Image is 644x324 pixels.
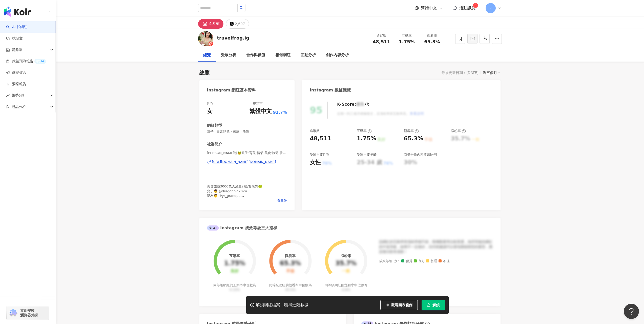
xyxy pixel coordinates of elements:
div: 1.75% [357,135,376,143]
div: 48,511 [310,135,331,143]
span: 趨勢分析 [12,90,26,101]
div: 同等級網紅的互動率中位數為 [213,283,257,292]
div: 創作內容分析 [326,52,349,58]
div: 良好 [231,269,239,274]
span: 3 [474,4,476,7]
span: 65.3% [424,39,440,44]
div: 漲粉率 [341,254,351,258]
sup: 3 [473,3,478,8]
div: K-Score : [337,102,369,107]
div: 互動分析 [301,52,316,58]
div: 漲粉率 [451,129,466,133]
div: 一般 [342,269,350,274]
img: logo [4,7,31,17]
span: 解鎖 [432,303,440,307]
span: 美食旅遊3000萬大流量部落客辣媽🐸 兒子👦 @dragonpig2024 隊友👨 @yr_grandpa #蛙的海外婚紗 ✈️ 專業婚禮攝影 @tvvr_movie 📷 清邁&[GEOGRAP... [207,184,271,225]
div: Instagram 成效等級三大指標 [207,225,277,231]
span: 0.8% [342,288,350,292]
a: chrome extension立即安裝 瀏覽器外掛 [7,306,49,320]
span: search [240,6,243,10]
div: 近三個月 [483,69,501,76]
span: 普通 [426,259,437,263]
div: AI [207,225,219,231]
div: 同等級網紅的漲粉率中位數為 [324,283,368,292]
span: 優秀 [401,259,412,263]
button: 4.9萬 [198,19,223,29]
div: 2,697 [235,20,245,27]
div: 性別 [207,102,214,106]
div: 該網紅的互動率和漲粉率都不錯，唯獨觀看率比較普通，為同等級的網紅的中低等級，效果不一定會好，但仍然建議可以發包開箱類型的案型，應該會比較有成效！ [379,239,493,254]
span: 立即安裝 瀏覽器外掛 [20,308,38,317]
div: 受眾主要性別 [310,153,329,157]
div: 互動率 [357,129,372,133]
div: 觀看率 [404,129,419,133]
div: 追蹤數 [372,33,391,38]
div: 女 [207,107,213,115]
div: 受眾分析 [221,52,236,58]
div: 解鎖網紅檔案，獲得進階數據 [256,302,308,308]
div: 4.9萬 [209,20,220,27]
span: 觀看圖表範例 [391,303,412,307]
span: 親子 · 日常話題 · 家庭 · 旅遊 [207,129,287,134]
a: [URL][DOMAIN_NAME][DOMAIN_NAME] [207,160,287,164]
span: rise [6,94,10,97]
span: 活動訊息 [459,6,475,10]
div: 35.7% [336,260,357,267]
a: searchAI 找網紅 [6,25,27,30]
div: 觀看率 [285,254,296,258]
div: 追蹤數 [310,129,320,133]
span: 91.7% [273,110,287,115]
div: Instagram 數據總覽 [310,87,351,93]
span: 資源庫 [12,44,22,55]
div: 合作與價值 [246,52,265,58]
button: 觀看圖表範例 [380,300,418,310]
span: 競品分析 [12,101,26,112]
a: 找貼文 [6,36,23,41]
div: 網紅類型 [207,123,222,128]
div: travelfrog.ig [217,35,250,41]
span: 0.19% [230,288,240,292]
div: 受眾主要年齡 [357,153,377,157]
div: 最後更新日期：[DATE] [442,71,478,75]
span: 不佳 [439,259,450,263]
span: 看更多 [277,198,287,203]
img: chrome extension [8,309,18,317]
a: 商案媒合 [6,70,26,75]
div: 互動率 [397,33,417,38]
button: 解鎖 [422,300,445,310]
span: 35.5% [285,288,296,292]
div: 互動率 [229,254,240,258]
div: 相似網紅 [275,52,290,58]
div: 主要語言 [250,102,263,106]
div: 女性 [310,159,321,166]
span: 1.75% [399,39,414,44]
div: 不佳 [286,269,294,274]
div: [URL][DOMAIN_NAME][DOMAIN_NAME] [212,160,276,164]
div: 商業合作內容覆蓋比例 [404,153,437,157]
span: Z [489,5,492,11]
div: 社群簡介 [207,142,222,147]
span: 良好 [414,259,425,263]
span: 繁體中文 [421,5,437,11]
a: 洞察報告 [6,82,26,87]
span: [PERSON_NAME]蛙🐸親子·育兒·情侶·美食·旅遊·住宿📍海外婚紗推薦👰[PERSON_NAME] 越南景點 [GEOGRAPHIC_DATA]景點✨ | travelfrog.ig [207,151,287,155]
div: 成效等級 ： [379,259,493,263]
span: 48,511 [373,39,390,44]
div: 65.3% [280,260,301,267]
button: 2,697 [226,19,249,29]
div: 總覽 [199,69,210,76]
div: 1.75% [224,260,245,267]
div: 65.3% [404,135,423,143]
div: 總覽 [203,52,211,58]
img: KOL Avatar [198,31,213,46]
div: Instagram 網紅基本資料 [207,87,256,93]
div: 同等級網紅的觀看率中位數為 [268,283,313,292]
div: 觀看率 [423,33,442,38]
div: 繁體中文 [250,107,272,115]
a: 效益預測報告BETA [6,59,46,64]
